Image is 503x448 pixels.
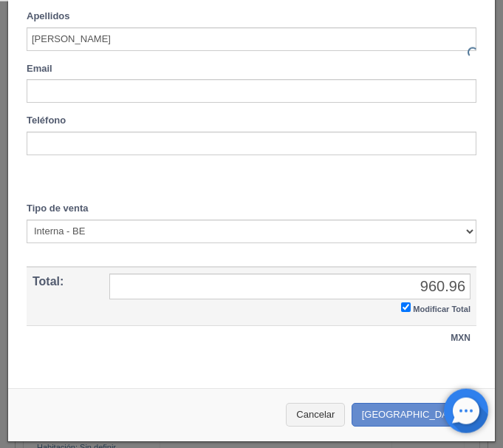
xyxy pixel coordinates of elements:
label: Tipo de venta [27,202,89,216]
label: Email [27,62,52,76]
button: [GEOGRAPHIC_DATA] [352,403,480,427]
label: Teléfono [27,114,66,128]
button: Cancelar [286,403,345,427]
small: Modificar Total [413,305,471,313]
label: Apellidos [27,10,70,24]
input: Modificar Total [401,302,411,312]
th: Total: [27,267,103,326]
strong: MXN [451,333,471,343]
